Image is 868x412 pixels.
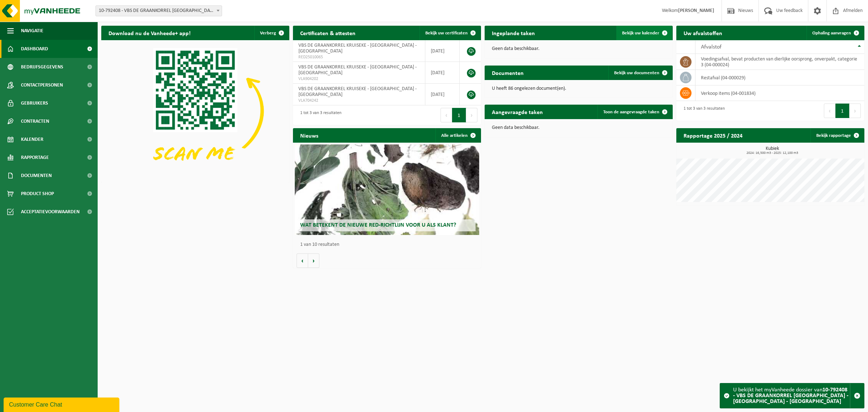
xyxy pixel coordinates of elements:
[810,128,864,143] a: Bekijk rapportage
[298,86,417,97] span: VBS DE GRAANKORREL KRUISEKE - [GEOGRAPHIC_DATA] - [GEOGRAPHIC_DATA]
[676,26,729,40] h2: Uw afvalstoffen
[21,58,63,76] span: Bedrijfsgegevens
[425,31,468,35] span: Bekijk uw certificaten
[4,396,121,412] iframe: chat widget
[95,5,222,16] span: 10-792408 - VBS DE GRAANKORREL KRUISEKE - KRUISEKESTRAAT - WERVIK
[308,253,319,268] button: Volgende
[680,151,864,155] span: 2024: 16,500 m3 - 2025: 12,100 m3
[300,222,456,228] span: Wat betekent de nieuwe RED-richtlijn voor u als klant?
[680,146,864,155] h3: Kubiek
[492,46,665,51] p: Geen data beschikbaar.
[425,84,460,105] td: [DATE]
[101,40,289,181] img: Download de VHEPlus App
[597,105,672,119] a: Toon de aangevraagde taken
[425,40,460,62] td: [DATE]
[21,130,43,148] span: Kalender
[21,112,49,130] span: Contracten
[293,26,363,40] h2: Certificaten & attesten
[101,26,198,40] h2: Download nu de Vanheede+ app!
[21,94,48,112] span: Gebruikers
[678,8,714,13] strong: [PERSON_NAME]
[850,104,861,118] button: Next
[298,54,420,60] span: RED25010065
[485,26,542,40] h2: Ingeplande taken
[21,76,63,94] span: Contactpersonen
[701,44,722,50] span: Afvalstof
[485,66,531,80] h2: Documenten
[21,203,80,221] span: Acceptatievoorwaarden
[425,62,460,84] td: [DATE]
[695,54,864,70] td: voedingsafval, bevat producten van dierlijke oorsprong, onverpakt, categorie 3 (04-000024)
[616,26,672,40] a: Bekijk uw kalender
[297,107,341,123] div: 1 tot 3 van 3 resultaten
[695,85,864,101] td: verkoop items (04-001834)
[21,185,54,203] span: Product Shop
[676,128,750,142] h2: Rapportage 2025 / 2024
[492,125,665,130] p: Geen data beschikbaar.
[695,70,864,85] td: restafval (04-000029)
[603,110,659,114] span: Toon de aangevraagde taken
[21,40,48,58] span: Dashboard
[824,104,835,118] button: Previous
[466,108,477,122] button: Next
[298,43,417,54] span: VBS DE GRAANKORREL KRUISEKE - [GEOGRAPHIC_DATA] - [GEOGRAPHIC_DATA]
[300,242,477,247] p: 1 van 10 resultaten
[21,22,43,40] span: Navigatie
[622,31,659,35] span: Bekijk uw kalender
[298,64,417,76] span: VBS DE GRAANKORREL KRUISEKE - [GEOGRAPHIC_DATA] - [GEOGRAPHIC_DATA]
[733,383,850,408] div: U bekijkt het myVanheede dossier van
[733,387,848,404] strong: 10-792408 - VBS DE GRAANKORREL [GEOGRAPHIC_DATA] - [GEOGRAPHIC_DATA] - [GEOGRAPHIC_DATA]
[254,26,289,40] button: Verberg
[420,26,480,40] a: Bekijk uw certificaten
[608,66,672,80] a: Bekijk uw documenten
[21,167,52,185] span: Documenten
[441,108,452,122] button: Previous
[260,31,276,35] span: Verberg
[293,128,325,142] h2: Nieuws
[435,128,480,143] a: Alle artikelen
[297,253,308,268] button: Vorige
[680,103,725,119] div: 1 tot 3 van 3 resultaten
[21,148,49,167] span: Rapportage
[295,144,479,235] a: Wat betekent de nieuwe RED-richtlijn voor u als klant?
[614,71,659,75] span: Bekijk uw documenten
[835,104,850,118] button: 1
[812,31,851,35] span: Ophaling aanvragen
[96,6,222,16] span: 10-792408 - VBS DE GRAANKORREL KRUISEKE - KRUISEKESTRAAT - WERVIK
[807,26,864,40] a: Ophaling aanvragen
[452,108,466,122] button: 1
[298,76,420,82] span: VLA904202
[485,105,550,119] h2: Aangevraagde taken
[298,98,420,104] span: VLA704242
[492,86,665,91] p: U heeft 86 ongelezen document(en).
